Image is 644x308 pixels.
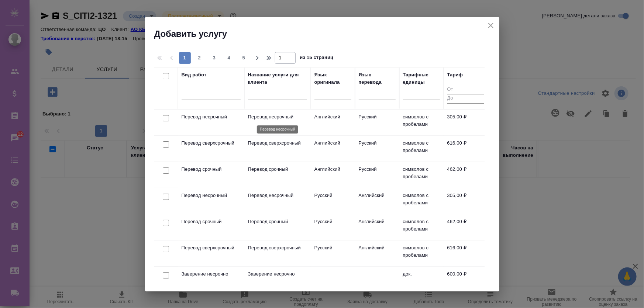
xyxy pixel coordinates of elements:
[399,110,444,135] td: символов с пробелами
[444,240,488,266] td: 616,00 ₽
[399,136,444,162] td: символов с пробелами
[399,188,444,214] td: символов с пробелами
[399,240,444,266] td: символов с пробелами
[403,71,440,86] div: Тарифные единицы
[300,53,334,64] span: из 15 страниц
[248,71,307,86] div: Название услуги для клиента
[399,214,444,240] td: символов с пробелами
[355,214,399,240] td: Английский
[154,28,499,40] h2: Добавить услугу
[248,192,307,199] p: Перевод несрочный
[223,54,235,62] span: 4
[447,85,484,94] input: От
[248,244,307,252] p: Перевод сверхсрочный
[359,71,396,86] div: Язык перевода
[399,267,444,293] td: док.
[194,52,206,64] button: 2
[444,267,488,293] td: 600,00 ₽
[248,139,307,147] p: Перевод сверхсрочный
[182,192,241,199] p: Перевод несрочный
[238,54,250,62] span: 5
[447,71,463,79] div: Тариф
[311,162,355,188] td: Английский
[182,113,241,121] p: Перевод несрочный
[248,113,307,121] p: Перевод несрочный
[209,52,220,64] button: 3
[223,52,235,64] button: 4
[182,166,241,173] p: Перевод срочный
[447,94,484,103] input: До
[311,136,355,162] td: Английский
[311,240,355,266] td: Русский
[209,54,220,62] span: 3
[182,139,241,147] p: Перевод сверхсрочный
[194,54,206,62] span: 2
[444,136,488,162] td: 616,00 ₽
[485,20,496,31] button: close
[311,214,355,240] td: Русский
[399,162,444,188] td: символов с пробелами
[311,188,355,214] td: Русский
[248,270,307,278] p: Заверение несрочно
[182,270,241,278] p: Заверение несрочно
[182,71,207,79] div: Вид работ
[355,240,399,266] td: Английский
[182,218,241,225] p: Перевод срочный
[444,110,488,135] td: 305,00 ₽
[444,188,488,214] td: 305,00 ₽
[444,214,488,240] td: 462,00 ₽
[238,52,250,64] button: 5
[314,71,351,86] div: Язык оригинала
[182,244,241,252] p: Перевод сверхсрочный
[444,162,488,188] td: 462,00 ₽
[355,188,399,214] td: Английский
[248,166,307,173] p: Перевод срочный
[311,110,355,135] td: Английский
[248,218,307,225] p: Перевод срочный
[355,162,399,188] td: Русский
[355,110,399,135] td: Русский
[355,136,399,162] td: Русский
